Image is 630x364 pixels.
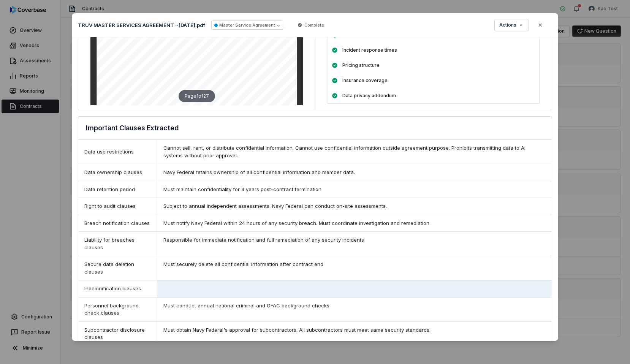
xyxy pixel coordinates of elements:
[78,256,157,280] div: Secure data deletion clauses
[157,140,552,164] div: Cannot sell, rent, or distribute confidential information. Cannot use confidential information ou...
[78,280,157,297] div: Indemnification clauses
[78,298,157,321] div: Personnel background check clauses
[157,181,552,198] div: Must maintain confidentiality for 3 years post-contract termination
[304,22,324,28] span: Complete
[157,232,552,248] div: Responsible for immediate notification and full remediation of any security incidents
[157,215,552,232] div: Must notify Navy Federal within 24 hours of any security breach. Must coordinate investigation an...
[78,164,157,181] div: Data ownership clauses
[495,19,529,31] button: Actions
[78,215,157,232] div: Breach notification clauses
[342,93,396,99] label: Data privacy addendum
[78,181,157,198] div: Data retention period
[157,198,552,215] div: Subject to annual independent assessments. Navy Federal can conduct on-site assessments.
[86,123,179,133] h3: Important Clauses Extracted
[157,298,552,314] div: Must conduct annual national criminal and OFAC background checks
[342,62,380,68] label: Pricing structure
[78,232,157,256] div: Liability for breaches clauses
[78,322,157,346] div: Subcontractor disclosure clauses
[499,22,516,28] span: Actions
[78,22,205,28] p: TRUV MASTER SERVICES AGREEMENT ~[DATE].pdf
[157,322,552,339] div: Must obtain Navy Federal's approval for subcontractors. All subcontractors must meet same securit...
[157,164,552,181] div: Navy Federal retains ownership of all confidential information and member data.
[342,47,397,53] label: Incident response times
[157,256,552,273] div: Must securely delete all confidential information after contract end
[78,198,157,215] div: Right to audit clauses
[179,90,215,102] div: Page 1 of 27
[211,21,283,30] button: Master Service Agreement
[342,78,388,84] label: Insurance coverage
[78,140,157,164] div: Data use restrictions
